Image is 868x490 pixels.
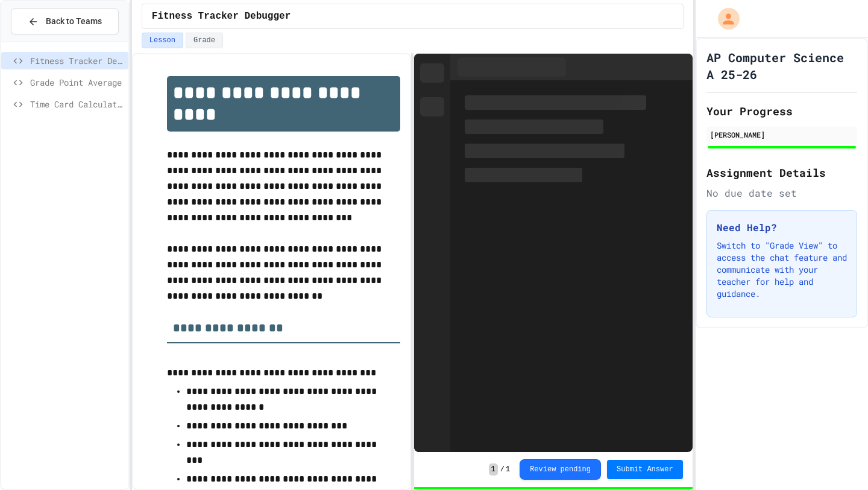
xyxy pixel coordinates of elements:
[717,220,847,235] h3: Need Help?
[710,129,854,140] div: [PERSON_NAME]
[30,98,124,110] span: Time Card Calculator
[717,240,847,300] p: Switch to "Grade View" to access the chat feature and communicate with your teacher for help and ...
[186,33,223,48] button: Grade
[142,33,183,48] button: Lesson
[706,49,857,83] h1: AP Computer Science A 25-26
[11,8,119,34] button: Back to Teams
[152,9,291,24] span: Fitness Tracker Debugger
[506,465,510,474] span: 1
[500,465,505,474] span: /
[46,15,102,28] span: Back to Teams
[705,5,743,33] div: My Account
[30,76,124,89] span: Grade Point Average
[607,460,683,479] button: Submit Answer
[706,186,857,200] div: No due date set
[706,164,857,181] h2: Assignment Details
[30,54,124,67] span: Fitness Tracker Debugger
[520,459,601,480] button: Review pending
[489,463,498,476] span: 1
[706,103,857,119] h2: Your Progress
[617,465,673,474] span: Submit Answer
